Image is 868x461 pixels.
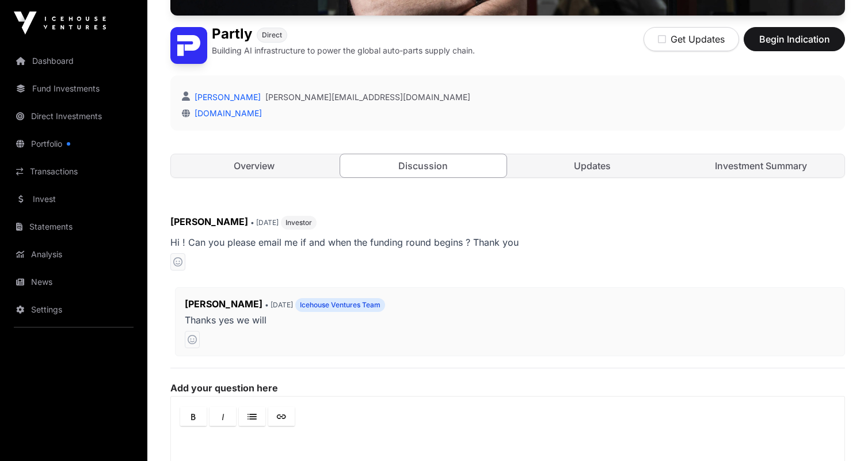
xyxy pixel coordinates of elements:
[300,300,380,310] span: Icehouse Ventures Team
[758,32,831,46] span: Begin Indication
[262,31,282,40] span: Direct
[9,214,138,239] a: Statements
[9,159,138,184] a: Transactions
[212,27,252,43] h1: Partly
[185,312,835,328] p: Thanks yes we will
[265,92,470,103] a: [PERSON_NAME][EMAIL_ADDRESS][DOMAIN_NAME]
[9,48,138,74] a: Dashboard
[9,186,138,212] a: Invest
[9,297,138,322] a: Settings
[744,27,845,51] button: Begin Indication
[170,27,207,64] img: Partly
[340,154,508,178] a: Discussion
[171,154,844,177] nav: Tabs
[810,406,868,461] iframe: Chat Widget
[14,12,106,35] img: Icehouse Ventures Logo
[509,154,676,177] a: Updates
[192,92,261,102] a: [PERSON_NAME]
[9,104,138,129] a: Direct Investments
[180,407,207,426] a: Bold
[210,407,236,426] a: Italic
[644,27,739,51] button: Get Updates
[170,234,845,250] p: Hi ! Can you please email me if and when the funding round begins ? Thank you
[9,242,138,267] a: Analysis
[744,39,845,50] a: Begin Indication
[170,216,248,227] span: [PERSON_NAME]
[239,407,265,426] a: Lists
[9,76,138,101] a: Fund Investments
[170,382,845,394] label: Add your question here
[678,154,845,177] a: Investment Summary
[212,45,475,56] p: Building AI infrastructure to power the global auto-parts supply chain.
[171,154,338,177] a: Overview
[9,131,138,157] a: Portfolio
[268,407,295,426] a: Link
[190,108,262,118] a: [DOMAIN_NAME]
[250,218,279,227] span: • [DATE]
[185,298,262,310] span: [PERSON_NAME]
[285,218,312,227] span: Investor
[9,269,138,295] a: News
[265,300,293,309] span: • [DATE]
